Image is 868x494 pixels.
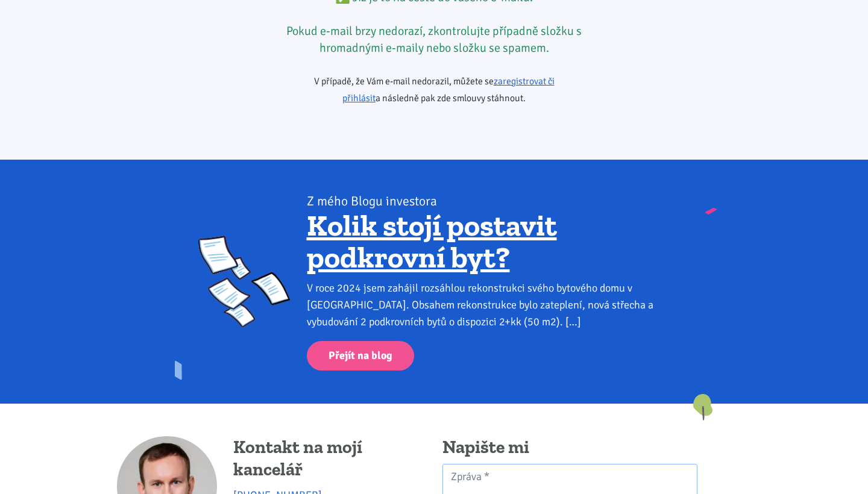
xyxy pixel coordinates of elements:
[342,75,555,104] a: zaregistrovat či přihlásit
[307,280,670,330] div: V roce 2024 jsem zahájil rozsáhlou rekonstrukci svého bytového domu v [GEOGRAPHIC_DATA]. Obsahem ...
[280,73,589,107] p: V případě, že Vám e-mail nedorazil, můžete se a následně pak zde smlouvy stáhnout.
[442,436,697,459] h4: Napište mi
[307,193,670,210] div: Z mého Blogu investora
[233,436,426,481] h4: Kontakt na mojí kancelář
[307,207,557,276] a: Kolik stojí postavit podkrovní byt?
[307,341,414,370] a: Přejít na blog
